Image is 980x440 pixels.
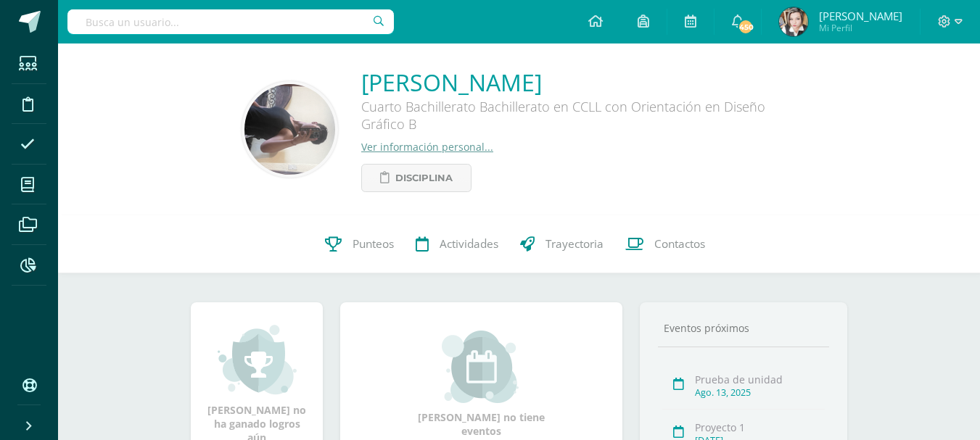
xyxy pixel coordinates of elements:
img: event_small.png [442,331,521,403]
span: Trayectoria [545,236,604,252]
a: Contactos [614,215,716,273]
img: 42fddcbf5df146189f0787d3ed53e771.png [244,84,335,175]
span: Actividades [440,236,498,252]
a: Ver información personal... [361,140,493,154]
span: Punteos [353,236,394,252]
span: Contactos [654,236,705,252]
img: fdcb2fbed13c59cbc26ffce57975ecf3.png [779,7,808,36]
div: Ago. 13, 2025 [695,386,825,399]
span: Disciplina [395,165,453,191]
span: [PERSON_NAME] [819,9,902,23]
a: Disciplina [361,164,472,192]
div: Cuarto Bachillerato Bachillerato en CCLL con Orientación en Diseño Gráfico B [361,98,796,140]
div: [PERSON_NAME] no tiene eventos [409,331,554,438]
div: Eventos próximos [658,321,829,335]
span: Mi Perfil [819,22,902,34]
a: [PERSON_NAME] [361,67,796,98]
div: Proyecto 1 [695,420,825,434]
div: Prueba de unidad [695,373,825,386]
a: Trayectoria [509,215,614,273]
input: Busca un usuario... [67,9,394,34]
a: Punteos [314,215,405,273]
span: 450 [738,19,754,35]
a: Actividades [405,215,509,273]
img: achievement_small.png [218,323,297,396]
